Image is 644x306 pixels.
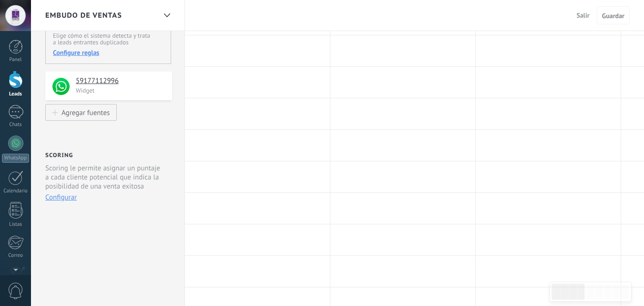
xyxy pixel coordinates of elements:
[45,11,122,20] span: Embudo de ventas
[159,6,175,25] div: Embudo de ventas
[573,8,593,22] button: Salir
[2,122,30,128] div: Chats
[597,6,630,24] button: Guardar
[2,253,30,259] div: Correo
[2,188,30,194] div: Calendario
[52,78,70,95] img: logo_min.png
[577,11,590,20] span: Salir
[2,154,29,163] div: WhatsApp
[602,12,624,19] span: Guardar
[76,76,165,86] h4: 59177112996
[45,193,77,202] button: Configurar
[45,152,73,159] h2: Scoring
[53,48,163,57] div: Configure reglas
[53,32,163,46] p: Elige cómo el sistema detecta y trata a leads entrantes duplicados
[2,57,30,63] div: Panel
[45,104,117,121] button: Agregar fuentes
[2,222,30,228] div: Listas
[2,91,30,97] div: Leads
[76,86,166,95] p: Widget
[61,108,110,116] div: Agregar fuentes
[45,164,164,191] p: Scoring le permite asignar un puntaje a cada cliente potencial que indica la posibilidad de una v...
